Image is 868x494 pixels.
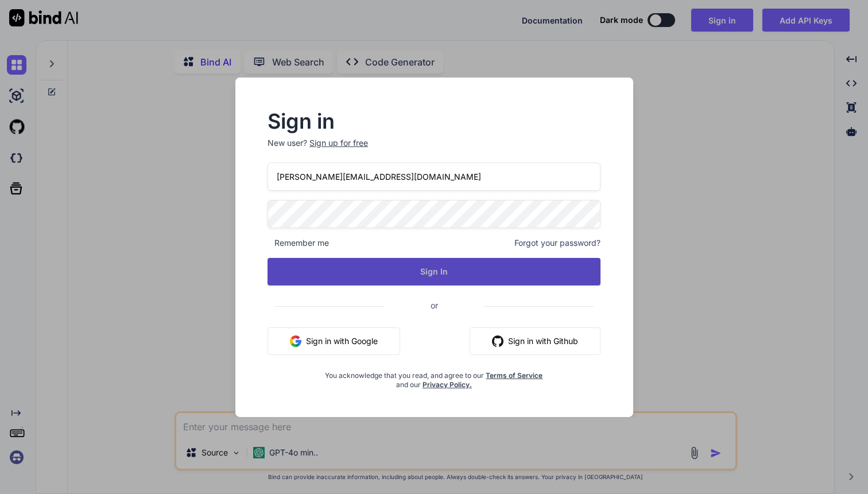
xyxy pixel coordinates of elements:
img: github [492,335,503,347]
button: Sign in with Github [470,327,600,355]
div: Sign up for free [309,137,368,149]
span: or [385,291,484,319]
h2: Sign in [268,112,600,130]
a: Terms of Service [486,371,542,380]
div: You acknowledge that you read, and agree to our and our [323,364,545,389]
a: Privacy Policy. [423,380,472,389]
p: New user? [268,137,600,163]
button: Sign In [268,258,600,285]
img: google [290,335,301,347]
button: Sign in with Google [268,327,400,355]
span: Forgot your password? [514,237,600,249]
span: Remember me [268,237,329,249]
input: Login or Email [268,163,600,191]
